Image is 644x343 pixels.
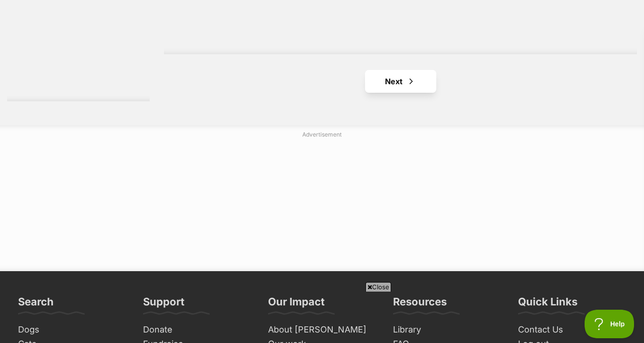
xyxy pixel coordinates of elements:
h3: Quick Links [518,295,577,314]
a: Donate [139,323,255,337]
h3: Support [143,295,184,314]
a: Contact Us [514,323,630,337]
nav: Pagination [164,70,637,93]
iframe: Help Scout Beacon - Open [585,310,634,338]
iframe: Advertisement [149,295,495,338]
h3: Search [18,295,54,314]
span: Close [365,282,391,292]
iframe: Advertisement [92,143,553,262]
a: Next page [365,70,436,93]
a: Dogs [14,323,130,337]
